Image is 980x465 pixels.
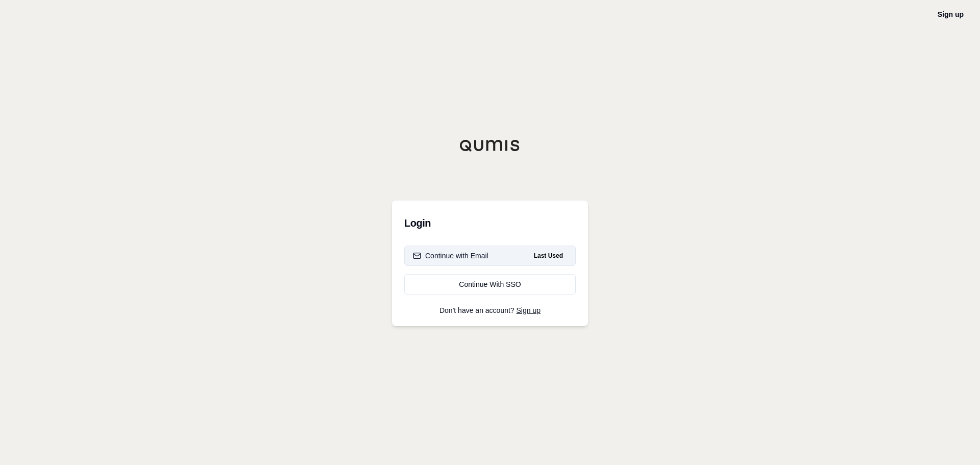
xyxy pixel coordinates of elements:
[404,246,576,266] button: Continue with EmailLast Used
[404,307,576,314] p: Don't have an account?
[459,139,521,152] img: Qumis
[413,279,567,289] div: Continue With SSO
[413,251,488,261] div: Continue with Email
[530,250,567,262] span: Last Used
[938,10,964,18] a: Sign up
[404,213,576,233] h3: Login
[404,274,576,295] a: Continue With SSO
[517,306,541,314] a: Sign up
